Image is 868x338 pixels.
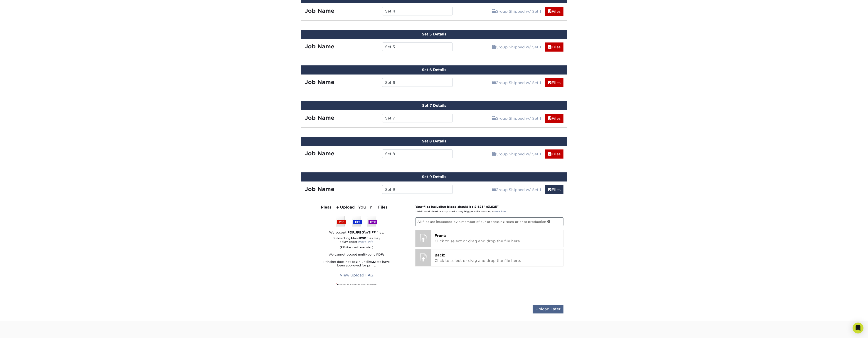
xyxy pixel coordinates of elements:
[301,65,567,75] div: Set 6 Details
[305,79,334,85] strong: Job Name
[382,7,453,15] input: Enter a job name
[492,188,496,192] span: shipping
[358,240,374,244] a: more info
[301,137,567,146] div: Set 8 Details
[305,150,334,157] strong: Job Name
[492,9,496,14] span: shipping
[492,152,496,156] span: shipping
[355,231,364,234] strong: JPEG
[382,185,453,194] input: Enter a job name
[548,9,552,14] span: files
[489,114,544,123] a: Group Shipped w/ Set 1
[435,234,446,238] span: Front:
[545,78,563,87] a: Files
[548,81,552,85] span: files
[337,271,376,280] a: View Upload FAQ
[548,116,552,121] span: files
[545,114,563,123] a: Files
[305,186,334,192] strong: Job Name
[435,253,560,263] p: Click to select or drag and drop the file here.
[435,253,445,257] span: Back:
[415,217,563,226] p: All files are inspected by a member of our processing team prior to production.
[548,45,552,49] span: files
[382,42,453,51] input: Enter a job name
[533,305,563,313] input: Upload Later
[360,236,366,240] strong: PSD
[305,204,409,210] div: Please Upload Your Files
[305,260,409,267] p: Printing does not begin until sets have been approved for print.
[415,210,506,213] small: *Additional bleed or crop marks may trigger a file warning –
[492,45,496,49] span: shipping
[301,172,567,181] div: Set 9 Details
[376,230,376,233] sup: 1
[548,188,552,192] span: files
[494,210,506,213] a: more info
[545,149,563,159] a: Files
[336,216,377,226] img: We accept: PSD, TIFF, or JPEG (JPG)
[545,42,563,52] a: Files
[492,81,496,85] span: shipping
[489,7,544,16] a: Group Shipped w/ Set 1
[305,236,409,249] p: Submitting and files may delay order:
[305,253,409,256] p: We cannot accept multi-page PDFs
[305,230,409,235] div: We accept: , or files.
[545,7,563,16] a: Files
[489,149,544,159] a: Group Shipped w/ Set 1
[364,230,365,233] sup: 1
[305,283,409,286] div: All formats will be converted to PDF for printing.
[489,42,544,52] a: Group Shipped w/ Set 1
[368,231,376,234] strong: TIFF
[488,205,497,209] span: 3.625
[382,78,453,87] input: Enter a job name
[435,233,560,244] p: Click to select or drag and drop the file here.
[853,323,863,333] div: Open Intercom Messenger
[415,205,499,209] strong: Your files including bleed should be: " x "
[305,43,334,50] strong: Job Name
[475,205,484,209] span: 2.625
[350,236,354,240] strong: AI
[548,152,552,156] span: files
[382,149,453,158] input: Enter a job name
[347,231,354,234] strong: PDF
[545,185,563,194] a: Files
[492,116,496,121] span: shipping
[489,185,544,194] a: Group Shipped w/ Set 1
[305,7,334,14] strong: Job Name
[340,244,373,249] small: (EPS files must be emailed)
[369,260,375,263] strong: ALL
[301,30,567,39] div: Set 5 Details
[305,114,334,121] strong: Job Name
[301,101,567,110] div: Set 7 Details
[382,114,453,122] input: Enter a job name
[489,78,544,87] a: Group Shipped w/ Set 1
